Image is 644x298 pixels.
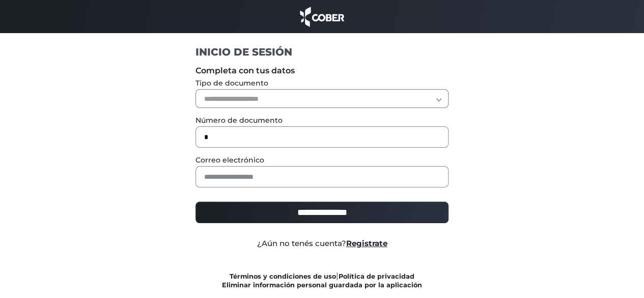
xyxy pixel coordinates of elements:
label: Número de documento [195,116,449,124]
a: Política de privacidad [339,273,414,280]
label: Correo electrónico [195,156,449,164]
div: | [188,272,456,289]
a: Registrate [346,238,387,248]
a: Términos y condiciones de uso [230,273,336,280]
label: Completa con tus datos [195,67,449,75]
div: ¿Aún no tenés cuenta? [188,239,456,248]
img: cober_marca.png [297,5,347,28]
label: Tipo de documento [195,79,449,87]
a: Eliminar información personal guardada por la aplicación [222,281,422,289]
h1: INICIO DE SESIÓN [195,45,449,59]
